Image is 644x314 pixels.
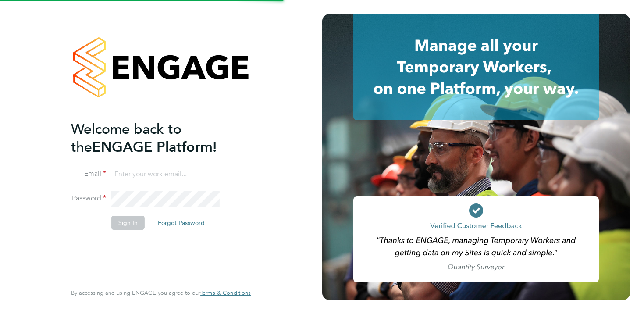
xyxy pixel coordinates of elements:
[200,289,251,296] span: Terms & Conditions
[71,120,242,156] h2: ENGAGE Platform!
[111,167,220,182] input: Enter your work email...
[111,216,145,230] button: Sign In
[71,194,106,203] label: Password
[71,121,181,156] span: Welcome back to the
[151,216,212,230] button: Forgot Password
[71,169,106,178] label: Email
[200,289,251,296] a: Terms & Conditions
[71,289,251,296] span: By accessing and using ENGAGE you agree to our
